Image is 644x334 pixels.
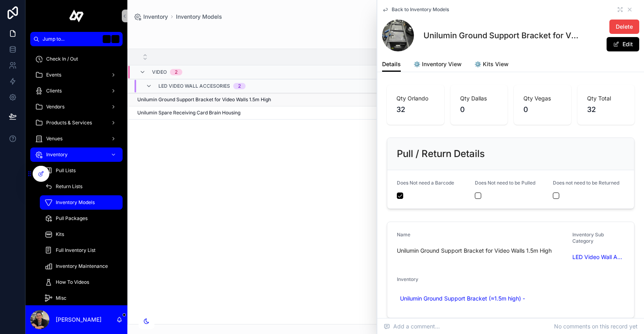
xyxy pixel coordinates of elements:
span: Pull Lists [56,167,76,174]
a: ⚙️ Kits View [474,57,509,73]
span: Inventory [397,276,418,282]
span: Add a comment... [384,322,440,330]
span: Back to Inventory Models [392,6,449,13]
span: ⚙️ Kits View [474,60,509,68]
a: Unilumin Spare Receiving Card Brain Housing [137,110,633,116]
a: ⚙️ Inventory View [414,57,462,73]
span: Unilumin Ground Support Bracket for Video Walls 1.5m High [397,247,566,255]
span: 32 [396,104,435,115]
span: Qty Orlando [396,94,435,102]
a: Misc [40,291,123,305]
a: Venues [30,132,123,146]
span: Misc [56,295,66,301]
a: Full Inventory List [40,243,123,257]
span: Unilumin Spare Receiving Card Brain Housing [137,110,240,116]
span: How To Videos [56,279,89,285]
span: Clients [46,88,62,94]
a: Inventory [134,13,168,21]
span: Unilumin Ground Support Bracket (≈1.5m high) - [400,295,525,303]
span: Products & Services [46,120,92,126]
span: Does not need to be Returned [553,180,619,186]
a: Details [382,57,401,72]
a: Clients [30,84,123,98]
a: Pull Packages [40,211,123,226]
span: K [112,36,119,42]
a: Unilumin Ground Support Bracket (≈1.5m high) - [397,293,528,304]
span: Qty Total [587,94,625,102]
span: Events [46,72,61,78]
span: 32 [587,104,625,115]
span: Venues [46,136,62,142]
span: Full Inventory List [56,247,96,253]
span: Vendors [46,104,64,110]
h1: Unilumin Ground Support Bracket for Video Walls 1.5m High [423,30,580,41]
span: Inventory Maintenance [56,263,108,269]
span: Inventory [143,13,168,21]
span: Name [397,232,410,238]
span: Does Not need to be Pulled [475,180,535,186]
a: Vendors [30,100,123,114]
a: Unilumin Ground Support Bracket for Video Walls 1.5m High [137,96,633,103]
div: 2 [175,69,178,75]
span: LED Video Wall Accesories [158,83,230,89]
a: Check In / Out [30,52,123,66]
a: Inventory Models [40,195,123,210]
h2: Pull / Return Details [397,147,485,160]
span: Inventory Models [56,199,95,206]
span: Inventory [46,151,68,158]
a: Products & Services [30,116,123,130]
a: Pull Lists [40,163,123,178]
span: Pull Packages [56,215,88,222]
span: 0 [460,104,498,115]
span: Delete [616,23,633,31]
span: ⚙️ Inventory View [414,60,462,68]
span: Qty Dallas [460,94,498,102]
span: Video [152,69,167,75]
span: Does Not need a Barcode [397,180,454,186]
div: 2 [238,83,241,89]
span: 0 [523,104,562,115]
a: Back to Inventory Models [382,6,449,13]
span: Unilumin Ground Support Bracket for Video Walls 1.5m High [137,96,271,103]
div: scrollable content [25,46,127,305]
span: Inventory Sub Category [572,232,604,244]
a: Return Lists [40,179,123,194]
span: Qty Vegas [523,94,562,102]
a: How To Videos [40,275,123,289]
button: Delete [609,20,639,34]
a: Kits [40,227,123,242]
button: Edit [607,37,639,51]
a: Events [30,68,123,82]
button: Jump to...K [30,32,123,46]
img: App logo [69,10,84,22]
a: LED Video Wall Accesories [572,253,624,261]
a: Inventory Maintenance [40,259,123,273]
span: No comments on this record yet [554,322,638,330]
p: [PERSON_NAME] [56,316,101,324]
span: Details [382,60,401,68]
a: Inventory [30,147,123,162]
span: Kits [56,231,64,238]
span: Check In / Out [46,56,78,62]
span: Jump to... [43,36,100,42]
a: Inventory Models [176,13,222,21]
span: Return Lists [56,183,82,190]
